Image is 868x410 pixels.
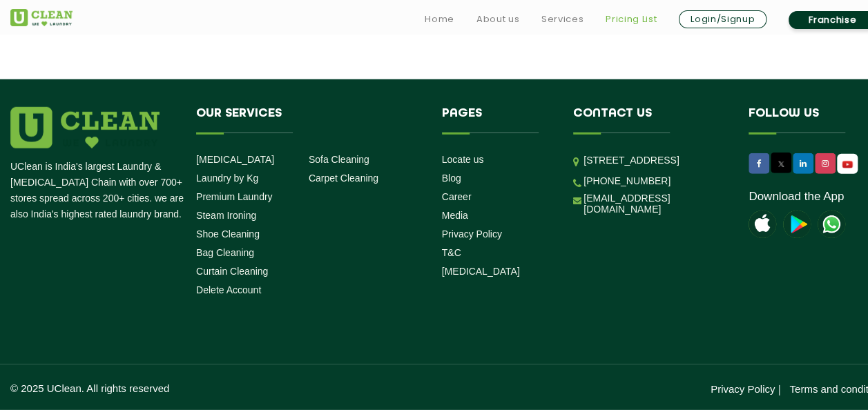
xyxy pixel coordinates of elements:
a: Login/Signup [679,10,766,28]
h4: Pages [442,107,553,133]
img: UClean Laundry and Dry Cleaning [818,211,845,238]
img: playstoreicon.png [783,211,811,238]
a: Steam Ironing [196,210,256,221]
a: Shoe Cleaning [196,228,260,240]
p: [STREET_ADDRESS] [584,153,728,168]
a: Sofa Cleaning [309,154,369,165]
p: UClean is India's largest Laundry & [MEDICAL_DATA] Chain with over 700+ stores spread across 200+... [10,159,186,222]
a: Download the App [749,190,844,204]
a: Bag Cleaning [196,247,254,258]
a: Career [442,191,472,202]
a: Pricing List [606,11,657,28]
img: UClean Laundry and Dry Cleaning [10,9,73,26]
a: Blog [442,173,461,184]
a: Home [425,11,454,28]
a: Curtain Cleaning [196,266,268,277]
a: Locate us [442,154,484,165]
a: Services [541,11,584,28]
a: [MEDICAL_DATA] [442,266,520,277]
img: logo.png [10,107,160,148]
p: © 2025 UClean. All rights reserved [10,382,449,394]
a: Delete Account [196,284,261,295]
a: Laundry by Kg [196,173,258,184]
a: About us [476,11,519,28]
img: apple-icon.png [749,211,776,238]
h4: Our Services [196,107,421,133]
a: T&C [442,247,461,258]
a: Privacy Policy [442,228,502,240]
a: [MEDICAL_DATA] [196,154,274,165]
a: Premium Laundry [196,191,273,202]
img: UClean Laundry and Dry Cleaning [838,157,856,172]
a: Carpet Cleaning [309,173,378,184]
a: Privacy Policy [711,383,775,395]
a: [PHONE_NUMBER] [584,175,671,186]
a: [EMAIL_ADDRESS][DOMAIN_NAME] [584,193,728,215]
h4: Contact us [573,107,728,133]
a: Media [442,210,468,221]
